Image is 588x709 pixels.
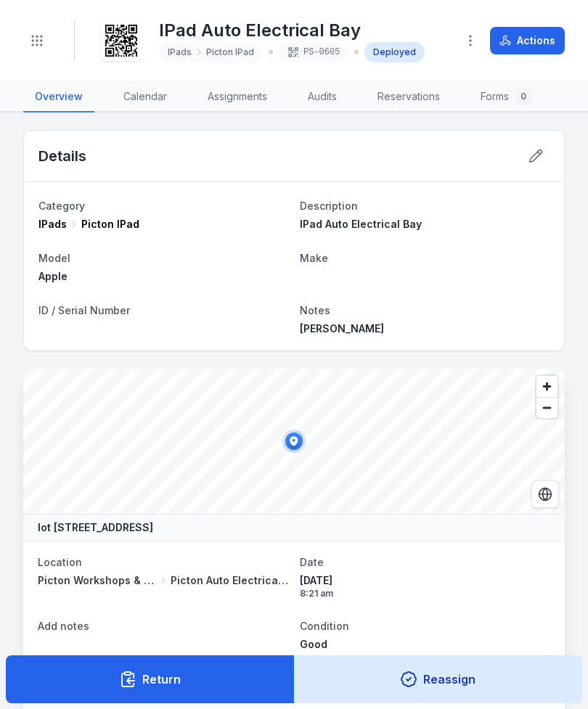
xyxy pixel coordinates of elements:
[81,217,139,231] span: Picton IPad
[196,82,279,112] a: Assignments
[171,573,289,588] span: Picton Auto Electrical Bay
[38,520,153,535] strong: lot [STREET_ADDRESS]
[38,556,82,568] span: Location
[23,369,565,514] canvas: Map
[536,397,558,418] button: Zoom out
[38,270,68,282] span: Apple
[38,573,288,588] a: Picton Workshops & BaysPicton Auto Electrical Bay
[469,82,544,112] a: Forms0
[300,200,358,212] span: Description
[112,82,179,112] a: Calendar
[300,588,550,599] span: 8:21 am
[38,573,156,588] span: Picton Workshops & Bays
[38,200,85,212] span: Category
[38,146,86,166] h2: Details
[168,46,192,58] span: IPads
[206,46,254,58] span: Picton IPad
[300,573,550,588] span: [DATE]
[300,573,550,599] time: 5/9/2025, 8:21:09 am
[38,217,67,231] span: IPads
[300,218,422,230] span: IPad Auto Electrical Bay
[366,82,452,112] a: Reservations
[6,655,295,703] button: Return
[294,655,583,703] button: Reassign
[515,88,532,105] div: 0
[23,82,94,112] a: Overview
[38,304,130,316] span: ID / Serial Number
[490,27,565,54] button: Actions
[300,322,384,335] span: [PERSON_NAME]
[38,252,70,264] span: Model
[364,42,425,62] div: Deployed
[300,304,330,316] span: Notes
[300,252,328,264] span: Make
[531,480,559,508] button: Switch to Satellite View
[279,42,348,62] div: PS-0605
[536,376,558,397] button: Zoom in
[23,27,51,54] button: Toggle navigation
[300,638,327,650] span: Good
[159,19,425,42] h1: IPad Auto Electrical Bay
[296,82,348,112] a: Audits
[38,620,89,632] span: Add notes
[300,620,349,632] span: Condition
[300,556,324,568] span: Date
